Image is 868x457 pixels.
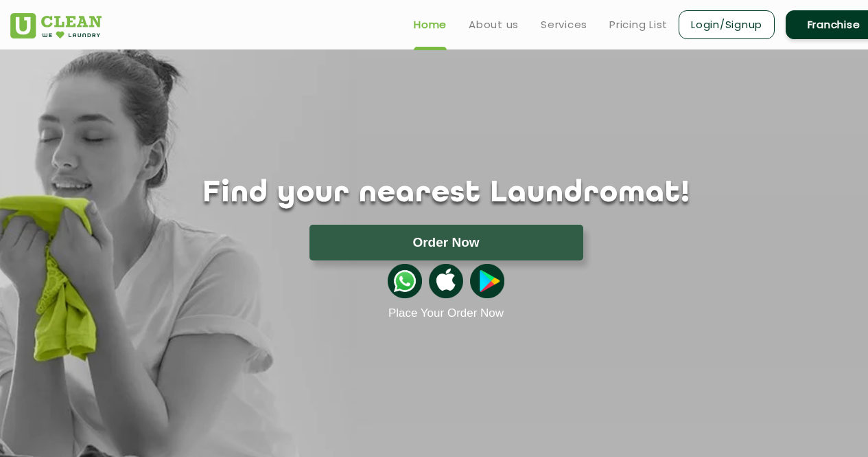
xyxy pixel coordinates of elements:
a: Place Your Order Now [388,306,504,320]
img: apple-icon.png [429,264,463,298]
img: whatsappicon.png [388,264,422,298]
a: Home [414,16,447,33]
a: About us [469,16,519,33]
a: Login/Signup [679,10,775,39]
a: Services [541,16,587,33]
img: UClean Laundry and Dry Cleaning [10,13,102,38]
button: Order Now [309,225,583,260]
img: playstoreicon.png [470,264,504,298]
a: Pricing List [609,16,668,33]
